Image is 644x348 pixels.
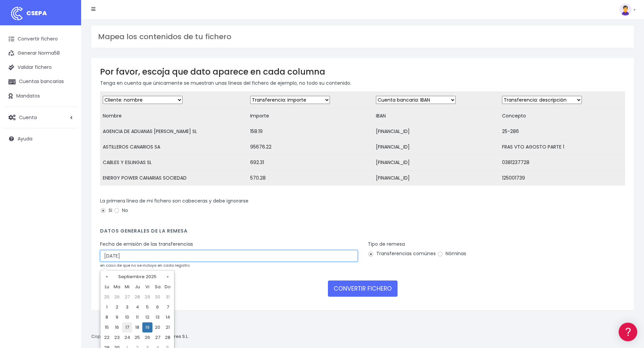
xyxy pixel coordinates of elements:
[3,75,78,89] a: Cuentas bancarias
[122,282,132,292] th: Mi
[499,124,625,139] td: 25-286
[437,250,466,257] label: Nóminas
[619,3,631,16] img: profile
[152,332,163,343] td: 27
[102,322,112,332] td: 15
[100,124,247,139] td: AGENCIA DE ADUANAS [PERSON_NAME] SL
[100,207,112,214] label: Si
[7,134,128,140] div: Facturación
[112,292,122,302] td: 26
[142,282,152,292] th: Vi
[163,272,173,282] th: »
[91,333,190,340] p: Copyright © 2025 .
[18,135,32,142] span: Ayuda
[122,332,132,343] td: 24
[499,108,625,124] td: Concepto
[112,322,122,332] td: 16
[7,181,128,192] button: Contáctanos
[122,292,132,302] td: 27
[247,155,373,170] td: 692.31
[7,75,128,81] div: Convertir ficheros
[102,292,112,302] td: 25
[100,139,247,155] td: ASTILLEROS CANARIOS SA
[499,155,625,170] td: 0381237728
[8,5,25,22] img: logo
[247,139,373,155] td: 95676.22
[112,282,122,292] th: Ma
[7,106,128,117] a: Videotutoriales
[163,312,173,322] td: 14
[7,85,128,96] a: Formatos
[142,322,152,332] td: 19
[102,282,112,292] th: Lu
[3,46,78,60] a: Generar Norma58
[132,292,142,302] td: 28
[373,108,499,124] td: IBAN
[122,302,132,312] td: 3
[163,302,173,312] td: 7
[3,32,78,46] a: Convertir fichero
[142,292,152,302] td: 29
[142,332,152,343] td: 26
[100,263,190,268] small: en caso de que no se incluya en cada registro
[122,322,132,332] td: 17
[100,67,625,77] h3: Por favor, escoja que dato aparece en cada columna
[100,197,248,205] label: La primera línea de mi fichero son cabeceras y debe ignorarse
[7,145,128,155] a: General
[3,60,78,75] a: Validar fichero
[132,302,142,312] td: 4
[163,332,173,343] td: 28
[163,322,173,332] td: 21
[122,312,132,322] td: 10
[102,302,112,312] td: 1
[3,110,78,125] a: Cuenta
[132,332,142,343] td: 25
[100,228,625,237] h4: Datos generales de la remesa
[152,282,163,292] th: Sa
[132,322,142,332] td: 18
[247,170,373,186] td: 570.28
[163,282,173,292] th: Do
[93,194,130,201] a: POWERED BY ENCHANT
[373,155,499,170] td: [FINANCIAL_ID]
[7,47,128,53] div: Información general
[100,170,247,186] td: ENERGY POWER CANARIAS SOCIEDAD
[152,302,163,312] td: 6
[132,312,142,322] td: 11
[102,272,112,282] th: «
[368,241,405,248] label: Tipo de remesa
[100,155,247,170] td: CABLES Y ESLINGAS SL
[142,302,152,312] td: 5
[3,89,78,103] a: Mandatos
[499,139,625,155] td: FRAS VTO AGOSTO PARTE 1
[102,332,112,343] td: 22
[373,124,499,139] td: [FINANCIAL_ID]
[152,292,163,302] td: 30
[112,302,122,312] td: 2
[100,241,193,248] label: Fecha de emisión de las transferencias
[373,170,499,186] td: [FINANCIAL_ID]
[100,79,625,87] p: Tenga en cuenta que únicamente se muestran unas líneas del fichero de ejemplo, no todo su contenido.
[368,250,436,257] label: Transferencias comúnes
[112,332,122,343] td: 23
[328,280,398,297] button: CONVERTIR FICHERO
[132,282,142,292] th: Ju
[373,139,499,155] td: [FINANCIAL_ID]
[152,312,163,322] td: 13
[499,170,625,186] td: 125001739
[7,162,128,168] div: Programadores
[7,57,128,68] a: Información general
[100,108,247,124] td: Nombre
[19,114,37,121] span: Cuenta
[142,312,152,322] td: 12
[102,312,112,322] td: 8
[112,312,122,322] td: 9
[7,117,128,127] a: Perfiles de empresas
[26,9,47,17] span: CSEPA
[7,172,128,183] a: API
[7,96,128,106] a: Problemas habituales
[152,322,163,332] td: 20
[114,207,128,214] label: No
[112,272,163,282] th: Septiembre 2025
[247,108,373,124] td: Importe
